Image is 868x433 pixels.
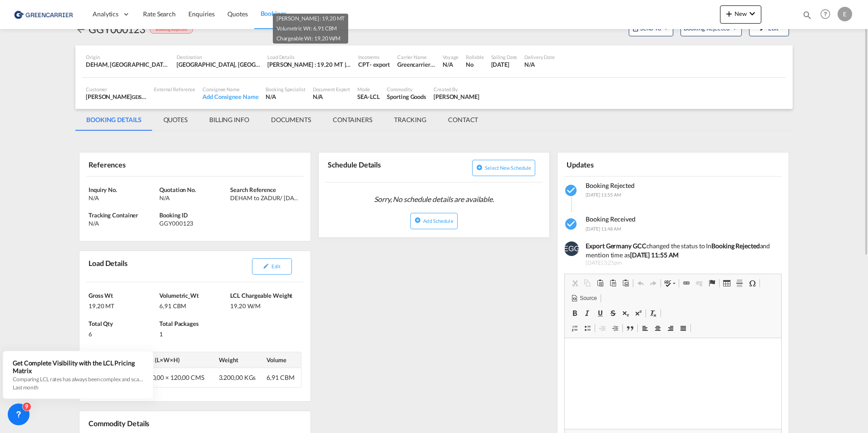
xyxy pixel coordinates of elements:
[472,160,535,176] button: icon-plus-circleSelect new schedule
[383,109,437,131] md-tab-item: TRACKING
[86,86,147,93] div: Customer
[322,109,383,131] md-tab-item: CONTAINERS
[177,54,260,60] div: Destination
[267,54,351,60] div: Load Details
[159,292,199,299] span: Volumetric_Wt
[485,165,531,171] span: Select new schedule
[202,86,258,93] div: Consignee Name
[711,242,759,250] b: Booking Rejected
[387,93,426,101] div: Sporting Goods
[586,241,775,259] div: changed the status to In and mention time as
[491,54,518,60] div: Sailing Date
[215,352,263,368] th: Weight
[75,109,489,131] md-pagination-wrapper: Use the left and right arrow keys to navigate between tabs
[838,7,852,21] div: E
[230,292,292,299] span: LCL Chargeable Weight
[267,60,351,69] div: [PERSON_NAME] : 19,20 MT | Volumetric Wt : 6,91 CBM | Chargeable Wt : 19,20 W/M
[260,109,322,131] md-tab-item: DOCUMENTS
[586,242,646,250] b: Export Germany GCC
[230,300,299,310] div: 19,20 W/M
[266,374,294,381] span: 6,91 CBM
[159,300,228,310] div: 6,91 CBM
[86,255,131,278] div: Load Details
[664,322,677,334] a: Align Right
[581,307,594,319] a: Italic (Ctrl+I)
[581,322,594,334] a: Insert/Remove Bulleted List
[564,217,579,231] md-icon: icon-checkbox-marked-circle
[89,320,113,327] span: Total Qty
[564,241,579,256] img: EUeHj4AAAAAElFTkSuQmCC
[818,6,838,23] div: Help
[266,86,305,93] div: Booking Specialist
[568,292,599,304] a: Source
[564,183,579,198] md-icon: icon-checkbox-marked-circle
[271,263,280,269] span: Edit
[578,295,597,302] span: Source
[443,60,459,69] div: N/A
[89,292,113,299] span: Gross Wt
[434,93,479,101] div: Torsten Sommer
[705,277,718,289] a: Anchor
[357,93,380,101] div: SEA-LCL
[276,14,345,44] div: [PERSON_NAME] : 19,20 MT Volumetric Wt : 6,91 CBM Chargeable Wt : 19,20 W/M
[437,109,489,131] md-tab-item: CONTACT
[443,54,459,60] div: Voyage
[746,277,759,289] a: Insert Special Character
[693,277,705,289] a: Unlink
[159,320,199,327] span: Total Packages
[89,300,157,310] div: 19,20 MT
[423,218,453,224] span: Add Schedule
[720,5,761,24] button: icon-plus 400-fgNewicon-chevron-down
[358,60,370,69] div: CPT
[466,60,483,69] div: No
[89,328,157,338] div: 6
[651,322,664,334] a: Center
[219,374,256,381] span: 3.200,00 KGs
[325,156,432,178] div: Schedule Details
[123,374,204,381] span: 120,00 × 80,00 × 120,00 CMS
[609,322,621,334] a: Increase Indent
[619,307,632,319] a: Subscript
[159,219,228,227] div: GGY000123
[647,307,660,319] a: Remove Format
[198,109,260,131] md-tab-item: BILLING INFO
[586,215,636,223] span: Booking Received
[647,277,660,289] a: Redo (Ctrl+Y)
[188,10,215,18] span: Enquiries
[564,156,671,172] div: Updates
[568,307,581,319] a: Bold (Ctrl+B)
[677,322,690,334] a: Justify
[358,54,390,60] div: Incoterms
[357,86,380,93] div: Mode
[607,277,619,289] a: Paste as plain text (Ctrl+Shift+V)
[581,277,594,289] a: Copy (Ctrl+C)
[153,109,198,131] md-tab-item: QUOTES
[89,194,157,202] div: N/A
[634,277,647,289] a: Undo (Ctrl+Z)
[619,277,632,289] a: Paste from Word
[724,8,735,19] md-icon: icon-plus 400-fg
[86,415,193,431] div: Commodity Details
[252,258,292,275] button: icon-pencilEdit
[89,212,138,219] span: Tracking Container
[586,192,621,197] span: [DATE] 11:55 AM
[119,352,215,368] th: Dimensions (L×W×H)
[524,54,555,60] div: Delivery Date
[202,93,258,101] div: Add Consignee Name
[86,156,193,172] div: References
[230,186,276,193] span: Search Reference
[313,86,350,93] div: Document Expert
[143,10,176,18] span: Rate Search
[565,338,781,429] iframe: Editor, editor2
[586,259,775,267] span: [DATE] 3:25pm
[86,54,169,60] div: Origin
[159,186,196,193] span: Quotation No.
[596,322,609,334] a: Decrease Indent
[261,10,286,17] span: Bookings
[75,109,153,131] md-tab-item: BOOKING DETAILS
[132,93,250,100] span: GEIS KRUEGER INTERNATIONALE SPEDITION GMBH
[733,277,746,289] a: Insert Horizontal Line
[586,182,635,189] span: Booking Rejected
